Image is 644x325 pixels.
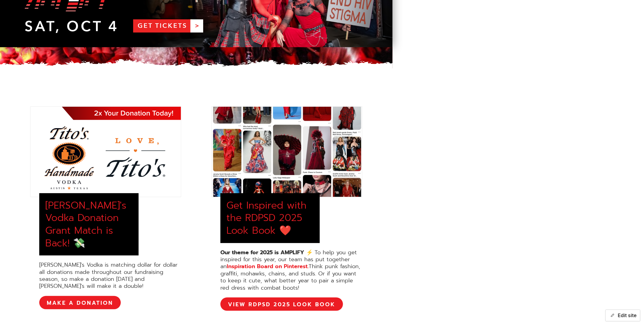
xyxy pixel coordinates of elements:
[220,248,313,257] strong: Our theme for 2025 is AMPLIFY ⚡️
[605,310,640,321] button: Edit site
[45,199,133,249] div: [PERSON_NAME]'s Vodka Donation Grant Match is Back! 💸
[39,296,121,309] a: MAKE A DONATION
[220,249,362,291] div: To help you get inspired for this year, our team has put together an Think punk fashion, graffiti...
[227,262,309,271] a: Inspiration Board on Pinterest.
[226,199,314,237] div: Get Inspired with the RDPSD 2025 Look Book ❤️
[39,262,181,290] div: [PERSON_NAME]'s Vodka is matching dollar for dollar all donations made throughout our fundraising...
[220,297,343,311] a: View RDPSD 2025 Look Book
